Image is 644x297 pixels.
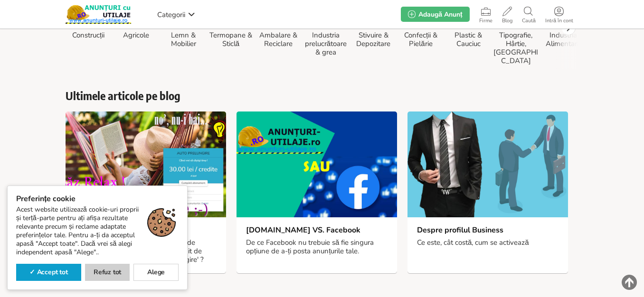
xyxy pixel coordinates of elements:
h3: [DOMAIN_NAME] VS. Facebook [246,226,388,235]
h3: Plastic & Cauciuc [445,31,491,48]
a: Blog [497,5,517,24]
span: Adaugă Anunț [418,10,462,19]
h3: Tipografie, Hârtie, [GEOGRAPHIC_DATA] [493,31,539,65]
h3: Agricole [113,31,159,39]
h3: Lemn & Mobilier [161,31,206,48]
span: Blog [497,18,517,24]
span: Categorii [157,10,185,19]
img: Anunturi-Utilaje.RO [66,5,131,24]
a: Firme [474,5,497,24]
a: Categorii [155,7,198,21]
a: Despre profilul Business Ce este, cât costă, cum se activează [407,111,568,273]
a: Adaugă Anunț [401,7,469,22]
a: Caută [517,5,540,24]
h3: Ambalare & Reciclare [256,31,301,48]
h3: Despre profilul Business [417,226,559,235]
h3: Termopane & Sticlă [208,31,254,48]
div: De ce Facebook nu trebuie să fie singura opțiune de a-ți posta anunțurile tale. [246,238,388,264]
h3: Confecții & Pielărie [398,31,444,48]
h3: Construcții [66,31,111,39]
span: Intră în cont [540,18,578,24]
strong: Preferințe cookie [16,195,179,203]
div: Ce este, cât costă, cum se activează [417,238,559,264]
a: Refuz tot [85,264,130,281]
h3: Stivuire & Depozitare [350,31,396,48]
h3: Industria Alimentară [540,31,586,48]
a: Abonamentul Auto prelungire Ce este și cu ce se deosebește față de celalalte abonamente acest tip... [66,111,226,273]
a: [DOMAIN_NAME] VS. Facebook De ce Facebook nu trebuie să fie singura opțiune de a-ți posta anunțur... [237,111,397,273]
a: Intră în cont [540,5,578,24]
div: Acest website utilizează cookie-uri proprii și terță-parte pentru ați afișa rezultate relevante p... [16,205,179,257]
h3: Industria prelucrătoare & grea [303,31,349,56]
img: scroll-to-top.png [622,275,637,290]
span: Firme [474,18,497,24]
span: Caută [517,18,540,24]
a: Ultimele articole pe blog [66,89,578,102]
a: ✓ Accept tot [16,264,81,281]
a: Alege [133,264,179,281]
